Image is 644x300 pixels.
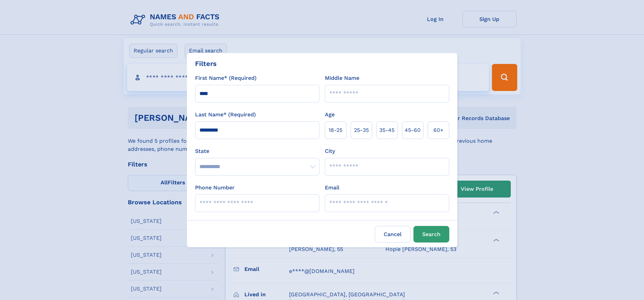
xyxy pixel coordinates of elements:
[195,184,235,192] label: Phone Number
[354,126,369,134] span: 25‑35
[375,226,411,243] label: Cancel
[379,126,395,134] span: 35‑45
[413,226,449,243] button: Search
[325,111,335,119] label: Age
[195,59,217,69] div: Filters
[325,184,339,192] label: Email
[433,126,444,134] span: 60+
[325,74,359,82] label: Middle Name
[325,147,335,155] label: City
[195,74,257,82] label: First Name* (Required)
[195,111,256,119] label: Last Name* (Required)
[329,126,342,134] span: 18‑25
[195,147,319,155] label: State
[405,126,421,134] span: 45‑60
